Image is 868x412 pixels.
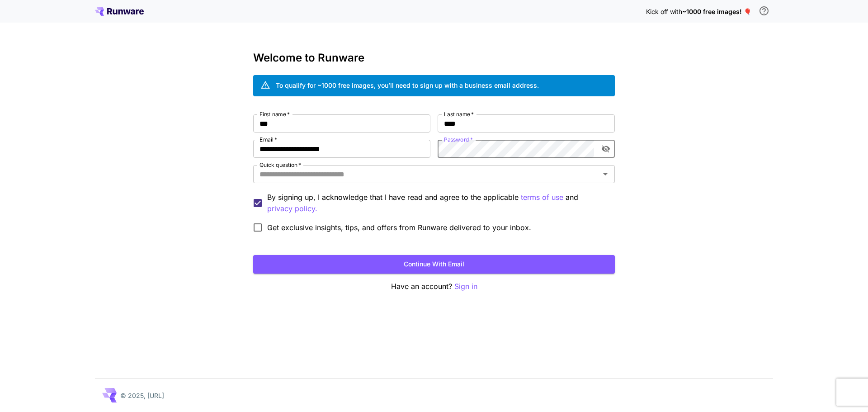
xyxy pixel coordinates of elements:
[755,2,773,20] button: In order to qualify for free credit, you need to sign up with a business email address and click ...
[259,110,290,118] label: First name
[267,203,317,214] button: By signing up, I acknowledge that I have read and agree to the applicable terms of use and
[253,281,615,292] p: Have an account?
[646,8,682,15] span: Kick off with
[682,8,751,15] span: ~1000 free images! 🎈
[253,52,615,64] h3: Welcome to Runware
[444,136,473,143] label: Password
[521,192,563,203] p: terms of use
[599,168,612,180] button: Open
[253,255,615,274] button: Continue with email
[267,222,531,233] span: Get exclusive insights, tips, and offers from Runware delivered to your inbox.
[259,161,301,169] label: Quick question
[267,203,317,214] p: privacy policy.
[259,136,277,143] label: Email
[454,281,477,292] button: Sign in
[267,192,608,214] p: By signing up, I acknowledge that I have read and agree to the applicable and
[276,81,539,90] div: To qualify for ~1000 free images, you’ll need to sign up with a business email address.
[521,192,563,203] button: By signing up, I acknowledge that I have read and agree to the applicable and privacy policy.
[444,110,474,118] label: Last name
[598,141,614,157] button: toggle password visibility
[120,391,164,400] p: © 2025, [URL]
